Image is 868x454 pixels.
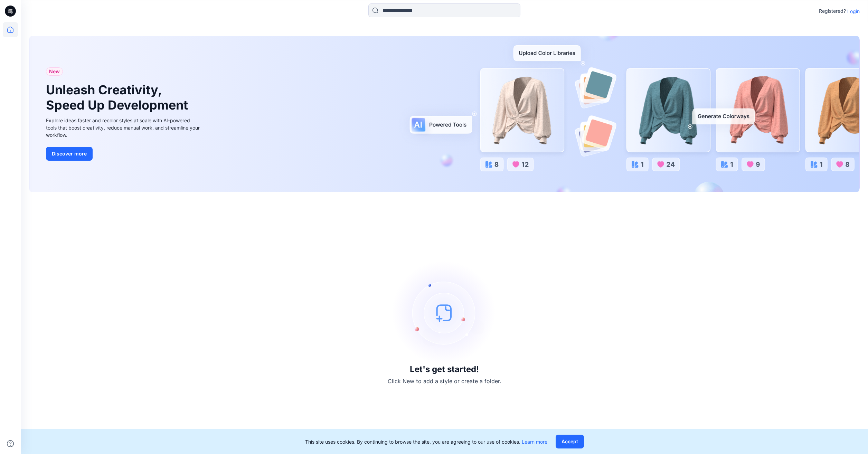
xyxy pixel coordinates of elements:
[556,435,584,448] button: Accept
[388,377,501,385] p: Click New to add a style or create a folder.
[46,147,93,161] button: Discover more
[819,7,846,15] p: Registered?
[522,439,547,445] a: Learn more
[46,83,191,112] h1: Unleash Creativity, Speed Up Development
[410,365,479,374] h3: Let's get started!
[46,117,201,139] div: Explore ideas faster and recolor styles at scale with AI-powered tools that boost creativity, red...
[393,261,496,365] img: empty-state-image.svg
[847,8,860,15] p: Login
[46,147,201,161] a: Discover more
[49,67,60,76] span: New
[305,438,547,445] p: This site uses cookies. By continuing to browse the site, you are agreeing to our use of cookies.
